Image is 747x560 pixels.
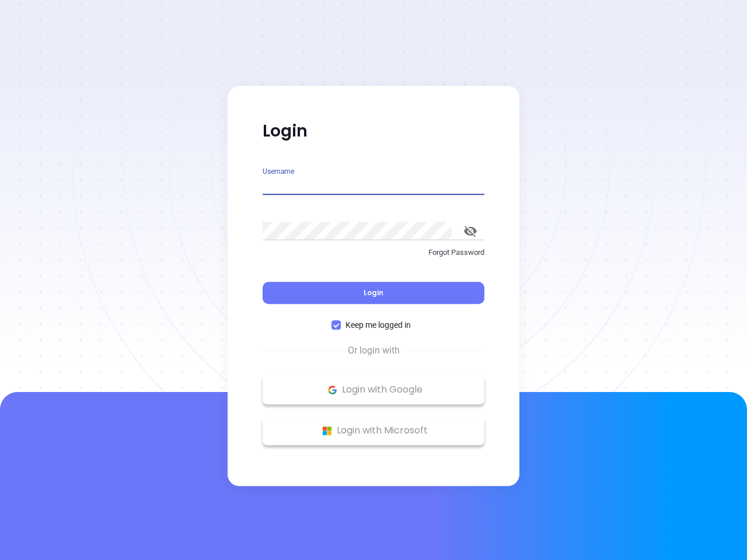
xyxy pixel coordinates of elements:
[263,375,484,404] button: Google Logo Login with Google
[263,121,484,142] p: Login
[268,422,479,439] p: Login with Microsoft
[268,381,479,398] p: Login with Google
[341,318,416,331] span: Keep me logged in
[263,247,484,268] a: Forgot Password
[325,383,340,397] img: Google Logo
[263,168,294,175] label: Username
[263,247,484,258] p: Forgot Password
[320,423,334,438] img: Microsoft Logo
[263,416,484,445] button: Microsoft Logo Login with Microsoft
[342,344,406,358] span: Or login with
[456,217,484,245] button: toggle password visibility
[263,282,484,304] button: Login
[364,288,383,297] span: Login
